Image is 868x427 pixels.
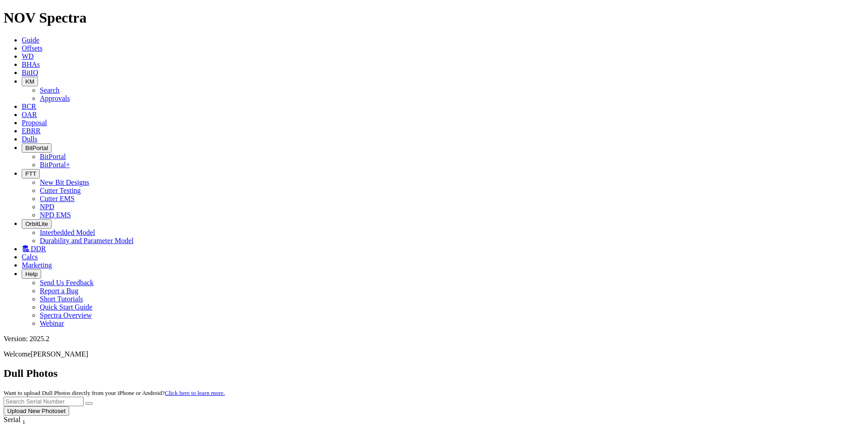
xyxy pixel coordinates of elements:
a: BitPortal+ [40,161,70,169]
a: Interbedded Model [40,229,95,236]
h1: NOV Spectra [4,9,864,26]
a: EBRR [22,127,41,135]
a: Dulls [22,135,38,143]
span: Help [25,271,38,277]
a: BitIQ [22,69,38,76]
input: Search Serial Number [4,397,84,406]
span: OrbitLite [25,221,48,227]
span: Sort None [22,416,25,423]
span: KM [25,78,34,85]
button: Help [22,269,41,279]
button: Upload New Photoset [4,406,69,416]
a: Durability and Parameter Model [40,237,134,244]
a: Search [40,86,60,94]
div: Serial Sort None [4,416,42,426]
a: Proposal [22,119,47,127]
button: OrbitLite [22,219,52,229]
a: Report a Bug [40,287,78,295]
a: NPD [40,203,54,211]
a: Webinar [40,319,64,327]
a: Marketing [22,261,52,269]
span: BitPortal [25,145,48,151]
a: Click here to learn more. [165,389,225,396]
button: FTT [22,169,40,178]
button: KM [22,77,38,86]
sub: 1 [22,418,25,425]
a: BCR [22,103,36,110]
a: Send Us Feedback [40,279,94,286]
a: Calcs [22,253,38,261]
a: Cutter EMS [40,195,75,202]
a: WD [22,52,34,60]
a: BHAs [22,61,40,68]
a: OAR [22,111,37,118]
a: NPD EMS [40,211,71,219]
span: DDR [31,245,46,253]
a: Offsets [22,44,42,52]
h2: Dull Photos [4,367,864,380]
button: BitPortal [22,143,52,153]
a: Approvals [40,94,70,102]
a: Quick Start Guide [40,303,92,311]
a: Cutter Testing [40,187,81,194]
span: FTT [25,170,36,177]
a: Short Tutorials [40,295,83,303]
span: Serial [4,416,20,423]
a: DDR [22,245,46,253]
small: Want to upload Dull Photos directly from your iPhone or Android? [4,389,225,396]
a: BitPortal [40,153,66,160]
span: [PERSON_NAME] [31,350,88,358]
p: Welcome [4,350,864,358]
a: Spectra Overview [40,311,92,319]
a: New Bit Designs [40,178,89,186]
div: Version: 2025.2 [4,335,864,343]
a: Guide [22,36,39,44]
